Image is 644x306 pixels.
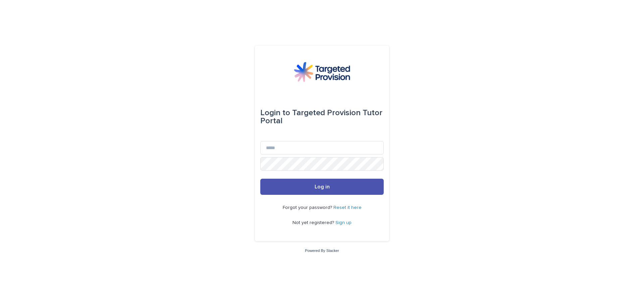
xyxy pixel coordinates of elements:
a: Sign up [335,220,352,225]
span: Forgot your password? [283,205,333,210]
div: Targeted Provision Tutor Portal [260,103,384,130]
a: Reset it here [333,205,362,210]
img: M5nRWzHhSzIhMunXDL62 [294,62,350,82]
span: Login to [260,109,290,117]
span: Log in [315,184,330,189]
span: Not yet registered? [292,220,335,225]
a: Powered By Stacker [305,249,339,253]
button: Log in [260,179,384,195]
